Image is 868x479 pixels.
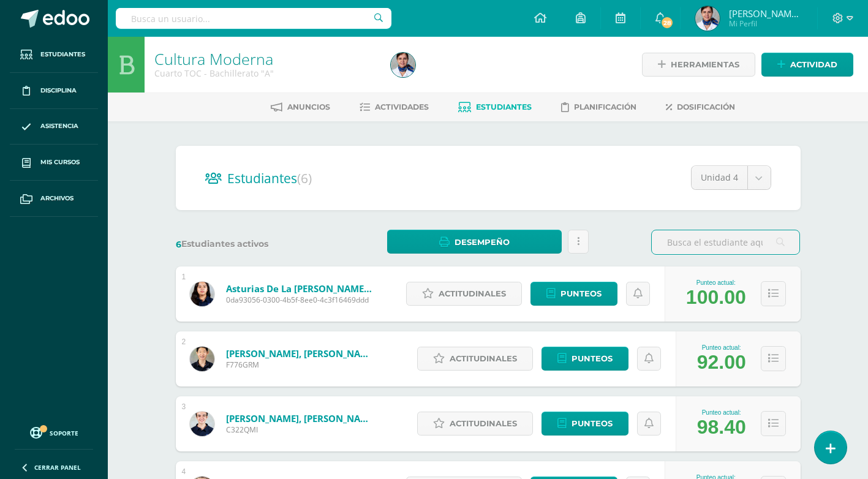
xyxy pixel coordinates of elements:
img: 5704cd57855f1b5249719cce2adfc1d4.png [190,412,214,436]
span: Soporte [50,429,78,437]
span: Estudiantes [476,102,532,111]
a: [PERSON_NAME], [PERSON_NAME] [226,347,373,360]
div: 100.00 [686,286,746,309]
span: Actitudinales [439,282,506,305]
span: Dosificación [677,102,735,111]
a: Estudiantes [458,97,532,117]
a: Unidad 4 [692,166,771,189]
div: 2 [182,338,186,346]
span: Desempeño [455,231,510,254]
a: Actitudinales [417,347,533,371]
span: Mi Perfil [729,18,802,29]
div: Punteo actual: [697,344,746,351]
a: Planificación [561,97,636,117]
a: Punteos [542,347,628,371]
span: Actividad [790,53,837,76]
a: [PERSON_NAME], [PERSON_NAME] [226,412,373,424]
a: Estudiantes [10,37,98,73]
div: Cuarto TOC - Bachillerato 'A' [154,67,376,79]
span: Actividades [375,102,429,111]
span: Archivos [40,194,74,203]
span: F776GRM [226,360,373,370]
span: Actitudinales [450,347,517,370]
div: 92.00 [697,351,746,374]
a: Actividad [761,53,853,77]
span: Asistencia [40,121,78,131]
span: Herramientas [671,53,739,76]
a: Disciplina [10,73,98,109]
div: 3 [182,402,186,411]
span: Anuncios [287,102,330,111]
span: Punteos [572,347,613,370]
a: Mis cursos [10,145,98,181]
a: Punteos [530,282,617,306]
span: Planificación [574,102,636,111]
img: 8e9dd9855e94b008a90ad37d6621a47b.png [190,347,214,371]
a: Dosificación [666,97,735,117]
span: Estudiantes [40,50,85,59]
img: 1792bf0c86e4e08ac94418cc7cb908c7.png [695,6,720,31]
span: Estudiantes [227,170,312,187]
a: Asistencia [10,109,98,145]
a: Desempeño [387,230,562,254]
a: Anuncios [271,97,330,117]
span: Disciplina [40,86,77,96]
img: 1792bf0c86e4e08ac94418cc7cb908c7.png [391,53,415,77]
div: Punteo actual: [697,409,746,416]
div: 1 [182,273,186,281]
span: Punteos [572,412,613,435]
span: Mis cursos [40,157,80,167]
span: C322QMI [226,424,373,435]
div: 4 [182,467,186,476]
img: bdac2620bbbac43fa5d3f10a6ed31238.png [190,282,214,306]
h1: Cultura Moderna [154,50,376,67]
a: Actitudinales [406,282,522,306]
span: Cerrar panel [34,463,81,472]
span: 28 [660,16,674,29]
a: Archivos [10,181,98,217]
div: 98.40 [697,416,746,439]
a: Actitudinales [417,412,533,436]
label: Estudiantes activos [176,238,325,250]
span: 0da93056-0300-4b5f-8ee0-4c3f16469ddd [226,295,373,305]
a: Punteos [542,412,628,436]
span: [PERSON_NAME] [PERSON_NAME] [729,7,802,20]
span: (6) [297,170,312,187]
a: Asturias de la [PERSON_NAME] [PERSON_NAME] [226,282,373,295]
a: Actividades [360,97,429,117]
span: Punteos [560,282,602,305]
a: Cultura Moderna [154,48,273,69]
span: Unidad 4 [701,166,738,189]
span: Actitudinales [450,412,517,435]
a: Soporte [15,424,93,440]
div: Punteo actual: [686,279,746,286]
span: 6 [176,239,181,250]
input: Busca un usuario... [116,8,391,29]
input: Busca el estudiante aquí... [652,230,799,254]
a: Herramientas [642,53,755,77]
